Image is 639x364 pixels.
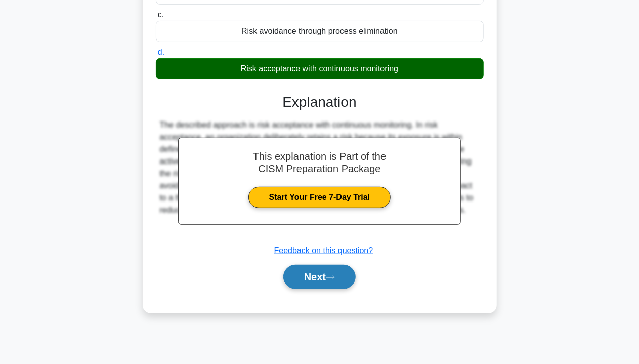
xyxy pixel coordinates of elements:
a: Start Your Free 7-Day Trial [248,187,391,208]
div: The described approach is risk acceptance with continuous monitoring. In risk acceptance, an orga... [160,119,480,216]
span: d. [158,48,164,56]
button: Next [283,265,356,289]
a: Feedback on this question? [274,246,373,255]
h3: Explanation [162,94,478,111]
div: Risk acceptance with continuous monitoring [156,58,484,79]
div: Risk avoidance through process elimination [156,21,484,42]
span: c. [158,10,164,19]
